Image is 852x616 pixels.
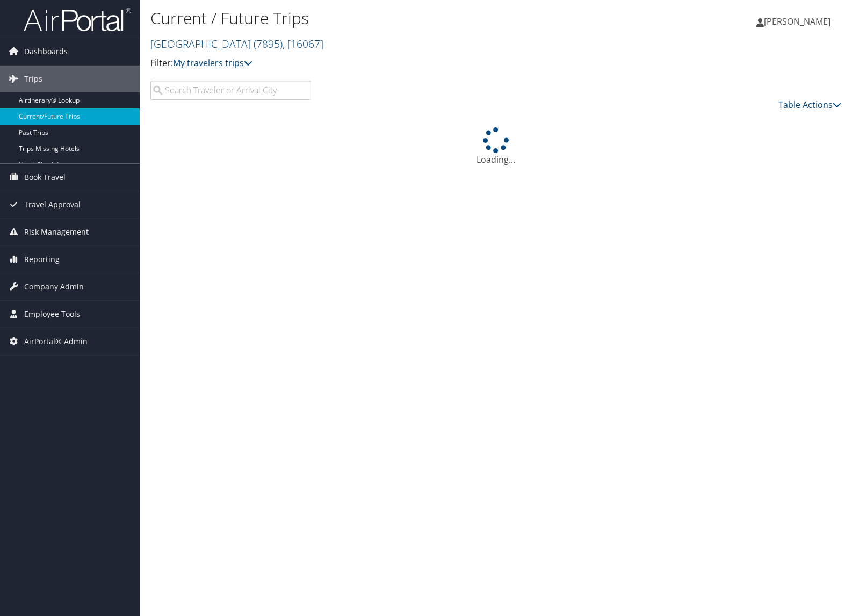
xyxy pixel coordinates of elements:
[150,7,611,30] h1: Current / Future Trips
[24,246,60,273] span: Reporting
[173,57,252,69] a: My travelers trips
[756,5,841,38] a: [PERSON_NAME]
[24,273,84,300] span: Company Admin
[24,66,42,92] span: Trips
[24,164,66,191] span: Book Travel
[150,81,311,100] input: Search Traveler or Arrival City
[24,7,131,32] img: airportal-logo.png
[24,191,81,218] span: Travel Approval
[24,38,68,65] span: Dashboards
[150,56,611,70] p: Filter:
[150,127,841,166] div: Loading...
[24,219,89,245] span: Risk Management
[764,16,831,27] span: [PERSON_NAME]
[283,37,323,51] span: , [ 16067 ]
[150,37,323,51] a: [GEOGRAPHIC_DATA]
[24,328,88,355] span: AirPortal® Admin
[254,37,283,51] span: ( 7895 )
[24,301,80,328] span: Employee Tools
[778,99,841,111] a: Table Actions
